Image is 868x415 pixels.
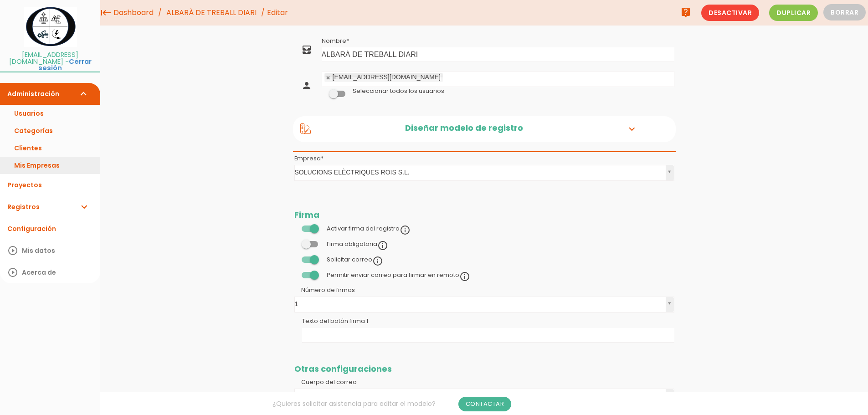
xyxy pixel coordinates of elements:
label: Solicitar correo [327,256,383,263]
span: Duplicar [769,5,818,21]
label: Cuerpo del correo [294,378,390,386]
a: Simplificado [295,389,674,404]
label: Firma obligatoria [327,240,388,248]
label: Empresa [294,154,324,163]
i: all_inbox [301,44,312,55]
i: expand_more [78,196,89,218]
i: person [301,80,312,91]
i: live_help [680,3,691,21]
i: info_outline [400,225,411,236]
button: Borrar [823,4,866,20]
span: Editar [267,7,288,18]
div: [EMAIL_ADDRESS][DOMAIN_NAME] [333,74,441,80]
label: Texto del botón firma 1 [302,317,368,325]
img: itcons-logo [24,7,77,47]
h2: Firma [294,210,674,220]
i: play_circle_outline [7,240,18,261]
a: live_help [677,3,695,21]
i: info_outline [459,271,470,282]
label: Activar firma del registro [327,225,411,232]
i: info_outline [372,256,383,266]
span: Simplificado [295,389,662,403]
label: Número de firmas [294,286,390,294]
a: Contactar [458,397,512,411]
span: 1 [295,297,662,311]
i: expand_more [78,83,89,105]
i: play_circle_outline [7,261,18,283]
div: ¿Quieres solicitar asistencia para editar el modelo? [100,392,683,415]
a: 1 [295,297,674,312]
span: Desactivar [701,5,759,21]
a: Cerrar sesión [38,57,92,73]
i: info_outline [377,240,388,251]
label: Seleccionar todos los usuarios [353,87,444,95]
h2: Otras configuraciones [294,364,674,374]
label: Nombre [322,37,349,45]
label: Permitir enviar correo para firmar en remoto [327,271,470,279]
i: expand_more [625,123,639,135]
h2: Diseñar modelo de registro [311,123,617,135]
